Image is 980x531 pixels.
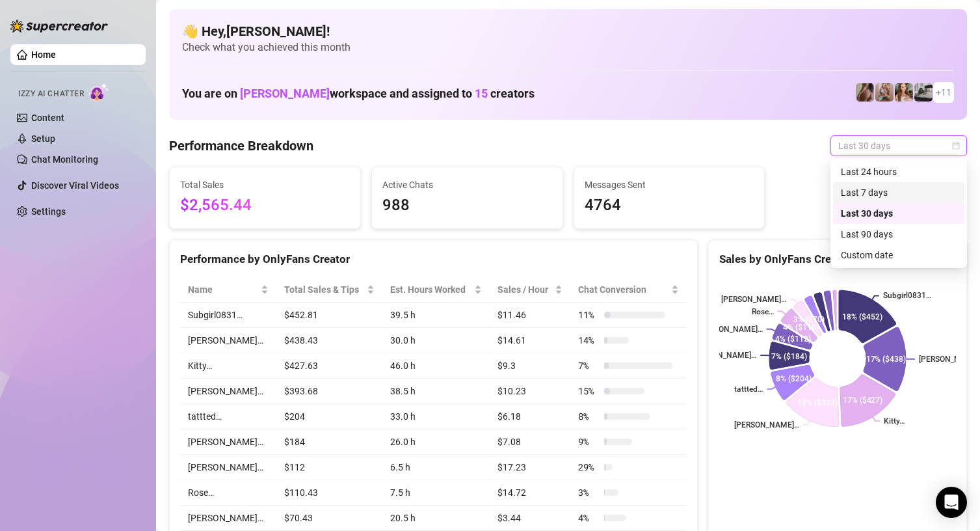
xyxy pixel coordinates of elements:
span: 8 % [578,409,599,424]
span: 988 [382,193,552,218]
div: Last 90 days [841,227,957,241]
span: 4 % [578,511,599,525]
td: $7.08 [490,429,571,455]
td: $112 [276,455,383,480]
td: $438.43 [276,328,383,353]
a: Chat Monitoring [31,154,98,165]
td: $452.81 [276,303,383,328]
td: $184 [276,429,383,455]
a: Content [31,113,64,123]
div: Last 30 days [833,203,964,224]
div: Open Intercom Messenger [936,487,967,518]
a: Discover Viral Videos [31,180,119,191]
div: Sales by OnlyFans Creator [719,251,956,268]
a: Home [31,49,56,60]
td: 39.5 h [382,303,490,328]
th: Total Sales & Tips [276,277,383,303]
img: Natural (@naturalluvsbeauty) [856,83,874,102]
span: + 11 [936,85,951,100]
td: [PERSON_NAME]… [180,455,276,480]
text: Kitty… [884,416,905,426]
td: $70.43 [276,506,383,531]
span: Sales / Hour [497,282,553,297]
td: $14.72 [490,480,571,506]
td: $427.63 [276,353,383,379]
td: [PERSON_NAME]… [180,429,276,455]
td: 38.5 h [382,379,490,404]
img: AI Chatter [89,83,109,102]
span: 15 % [578,384,599,398]
text: [PERSON_NAME]… [734,420,799,429]
span: Last 30 days [838,136,959,156]
td: $9.3 [490,353,571,379]
div: Custom date [841,248,957,262]
div: Est. Hours Worked [390,282,471,297]
a: Settings [31,206,66,217]
td: $393.68 [276,379,383,404]
span: Messages Sent [585,178,754,192]
th: Sales / Hour [490,277,571,303]
text: [PERSON_NAME]… [721,295,786,305]
div: Custom date [833,245,964,265]
text: tattted… [734,385,763,394]
td: $110.43 [276,480,383,506]
span: 11 % [578,308,599,322]
div: Last 90 days [833,224,964,245]
td: $17.23 [490,455,571,480]
td: $11.46 [490,303,571,328]
img: Leila (@leila_n) [875,83,894,102]
span: Total Sales [180,178,350,192]
h4: Performance Breakdown [169,137,313,155]
td: Kitty… [180,353,276,379]
span: 9 % [578,435,599,449]
h4: 👋 Hey, [PERSON_NAME] ! [182,22,954,40]
span: Check what you achieved this month [182,40,954,55]
img: Chloe (@chloefoxxe) [895,83,913,102]
text: Subgirl0831… [883,292,931,301]
td: 26.0 h [382,429,490,455]
img: logo-BBDzfeDw.svg [10,20,108,33]
text: Rose… [751,307,773,316]
img: Tay️ (@itstaysis) [914,83,933,102]
div: Performance by OnlyFans Creator [180,251,687,268]
div: Last 24 hours [841,165,957,179]
div: Last 24 hours [833,161,964,182]
div: Last 30 days [841,206,957,221]
td: [PERSON_NAME]… [180,379,276,404]
span: 14 % [578,333,599,347]
span: 3 % [578,485,599,500]
span: Name [188,282,258,297]
td: 46.0 h [382,353,490,379]
span: [PERSON_NAME] [240,87,330,100]
span: calendar [952,142,960,150]
td: $204 [276,404,383,429]
text: [PERSON_NAME]… [697,325,762,334]
span: 7 % [578,359,599,373]
td: 6.5 h [382,455,490,480]
td: 30.0 h [382,328,490,353]
span: Total Sales & Tips [284,282,365,297]
text: [PERSON_NAME]… [691,351,756,360]
div: Last 7 days [833,182,964,203]
span: $2,565.44 [180,193,350,218]
td: Rose… [180,480,276,506]
td: $3.44 [490,506,571,531]
td: $10.23 [490,379,571,404]
th: Name [180,277,276,303]
span: Chat Conversion [578,282,668,297]
span: Active Chats [382,178,552,192]
td: 7.5 h [382,480,490,506]
td: $14.61 [490,328,571,353]
td: 33.0 h [382,404,490,429]
td: [PERSON_NAME]… [180,506,276,531]
div: Last 7 days [841,185,957,200]
td: [PERSON_NAME]… [180,328,276,353]
span: 15 [475,87,488,100]
td: 20.5 h [382,506,490,531]
h1: You are on workspace and assigned to creators [182,87,535,101]
span: 4764 [585,193,754,218]
a: Setup [31,133,55,144]
td: $6.18 [490,404,571,429]
td: tattted… [180,404,276,429]
span: Izzy AI Chatter [18,88,84,100]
